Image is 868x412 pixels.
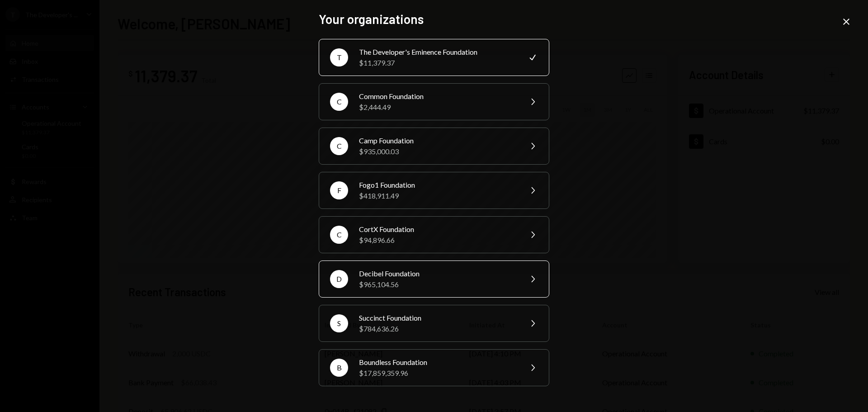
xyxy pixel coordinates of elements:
[319,216,549,253] button: CCortX Foundation$94,896.66
[359,190,516,201] div: $418,911.49
[330,181,348,199] div: F
[359,235,516,246] div: $94,896.66
[359,91,516,102] div: Common Foundation
[330,270,348,288] div: D
[330,226,348,244] div: C
[330,314,348,332] div: S
[359,57,516,68] div: $11,379.37
[359,368,516,379] div: $17,859,359.96
[319,128,549,165] button: CCamp Foundation$935,000.03
[359,224,516,235] div: CortX Foundation
[359,313,516,323] div: Succinct Foundation
[330,93,348,111] div: C
[330,48,348,66] div: T
[359,357,516,368] div: Boundless Foundation
[359,135,516,146] div: Camp Foundation
[330,359,348,377] div: B
[319,39,549,76] button: TThe Developer's Eminence Foundation$11,379.37
[359,268,516,279] div: Decibel Foundation
[319,83,549,120] button: CCommon Foundation$2,444.49
[359,279,516,290] div: $965,104.56
[359,102,516,113] div: $2,444.49
[319,172,549,209] button: FFogo1 Foundation$418,911.49
[319,349,549,386] button: BBoundless Foundation$17,859,359.96
[319,260,549,298] button: DDecibel Foundation$965,104.56
[319,305,549,342] button: SSuccinct Foundation$784,636.26
[359,180,516,190] div: Fogo1 Foundation
[319,10,549,28] h2: Your organizations
[359,323,516,334] div: $784,636.26
[330,137,348,155] div: C
[359,47,516,57] div: The Developer's Eminence Foundation
[359,146,516,157] div: $935,000.03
